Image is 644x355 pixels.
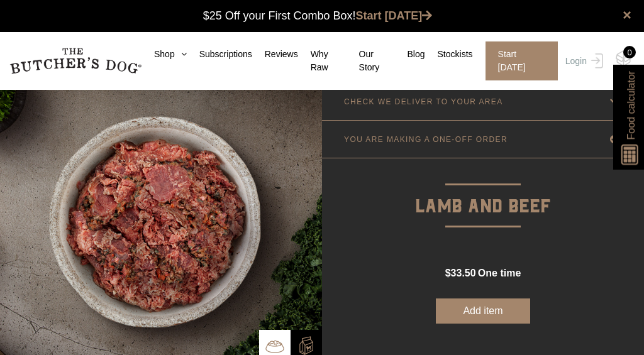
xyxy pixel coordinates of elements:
[142,48,187,61] a: Shop
[623,71,638,139] span: Food calculator
[322,83,644,120] a: CHECK WE DELIVER TO YOUR AREA
[445,268,451,278] span: $
[478,268,521,278] span: one time
[616,50,631,67] img: TBD_Cart-Empty.png
[187,48,252,61] a: Subscriptions
[395,48,425,61] a: Blog
[562,41,603,80] a: Login
[322,121,644,158] a: YOU ARE MAKING A ONE-OFF ORDER
[322,158,644,222] p: Lamb and Beef
[486,41,558,80] span: Start [DATE]
[356,9,433,22] a: Start [DATE]
[623,46,636,58] div: 0
[297,336,316,355] img: TBD_Build-A-Box-2.png
[347,48,395,74] a: Our Story
[425,48,473,61] a: Stockists
[623,8,631,23] a: close
[344,135,508,144] p: YOU ARE MAKING A ONE-OFF ORDER
[252,48,298,61] a: Reviews
[473,41,562,80] a: Start [DATE]
[436,298,530,324] button: Add item
[298,48,347,74] a: Why Raw
[451,268,476,278] span: 33.50
[344,97,503,106] p: CHECK WE DELIVER TO YOUR AREA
